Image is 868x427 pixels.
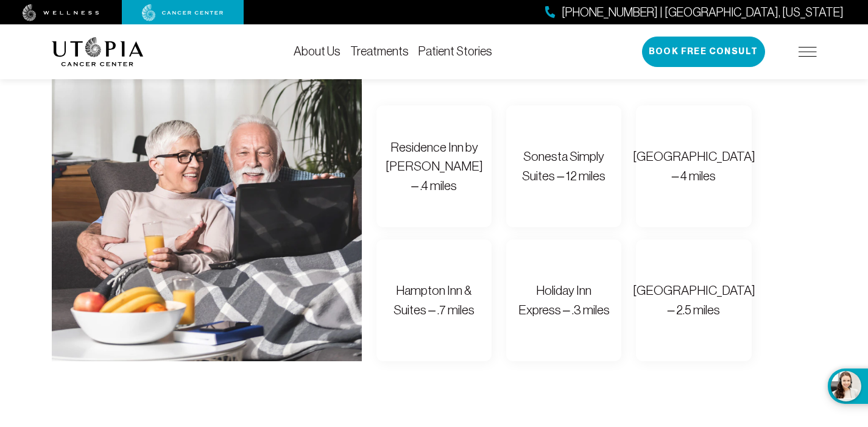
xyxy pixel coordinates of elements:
img: cancer center [142,4,224,21]
a: Patient Stories [418,44,492,58]
div: Holiday Inn Express – .3 miles [517,281,610,319]
div: Sonesta Simply Suites – 12 miles [517,147,610,185]
a: [PHONE_NUMBER] | [GEOGRAPHIC_DATA], [US_STATE] [545,4,844,21]
a: Treatments [350,44,409,58]
img: wellness [23,4,99,21]
span: [PHONE_NUMBER] | [GEOGRAPHIC_DATA], [US_STATE] [562,4,844,21]
img: icon-hamburger [799,47,817,57]
div: [GEOGRAPHIC_DATA] – 4 miles [633,147,755,185]
img: logo [52,37,144,66]
div: Residence Inn by [PERSON_NAME] – .4 miles [386,138,483,196]
div: [GEOGRAPHIC_DATA] – 2.5 miles [633,281,755,319]
button: Book Free Consult [642,37,765,67]
div: Hampton Inn & Suites – .7 miles [387,281,481,319]
a: About Us [294,44,340,58]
